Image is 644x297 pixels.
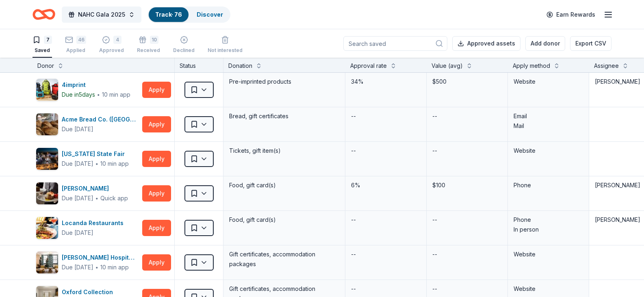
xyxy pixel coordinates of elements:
a: Track· 76 [155,11,182,18]
div: Applied [65,47,86,54]
button: Approved assets [452,36,520,51]
button: Add donor [525,36,565,51]
button: Declined [173,33,195,58]
div: Bread, gift certificates [228,111,340,122]
button: Apply [142,116,171,132]
div: Due in 5 days [62,90,95,100]
span: ∙ [95,264,99,271]
div: [US_STATE] State Fair [62,149,129,159]
div: Declined [173,47,195,54]
div: -- [432,283,438,295]
button: Not interested [208,33,243,58]
div: -- [350,283,357,295]
button: NAHC Gala 2025 [62,7,141,23]
button: 4Approved [99,33,124,58]
span: ∙ [97,91,100,98]
button: Image for Acme Bread Co. (East Bay/North Bay)Acme Bread Co. ([GEOGRAPHIC_DATA]/[GEOGRAPHIC_DATA])... [36,113,139,136]
div: Donation [228,61,252,71]
div: Assignee [594,61,619,71]
button: Apply [142,82,171,98]
a: Earn Rewards [542,7,600,22]
button: Apply [142,151,171,167]
div: Due [DATE] [62,124,93,134]
button: Apply [142,220,171,236]
div: 10 min app [102,91,130,99]
img: Image for Fleming's [36,182,58,204]
div: -- [350,145,357,156]
div: -- [350,111,357,122]
span: ∙ [95,160,99,167]
div: Approval rate [350,61,387,71]
a: Home [33,5,55,24]
span: NAHC Gala 2025 [78,10,125,20]
button: Track· 76Discover [148,7,230,23]
div: Donor [37,61,54,71]
div: Pre-imprinted products [228,76,340,87]
div: -- [432,111,438,122]
div: 6% [350,180,421,191]
button: Apply [142,254,171,271]
div: 10 [150,36,158,44]
div: Locanda Restaurants [62,218,127,228]
div: 4imprint [62,80,130,90]
div: Received [137,47,160,54]
div: -- [432,145,438,156]
div: Apply method [513,61,550,71]
div: 34% [350,76,421,87]
div: Website [514,249,583,259]
button: 7Saved [33,33,52,58]
div: -- [350,249,357,260]
div: Phone [514,215,583,225]
img: Image for California State Fair [36,148,58,170]
div: Quick app [100,194,128,202]
div: Food, gift card(s) [228,180,340,191]
div: Due [DATE] [62,193,93,203]
div: Due [DATE] [62,159,93,169]
div: Mail [514,121,583,131]
button: Image for California State Fair[US_STATE] State FairDue [DATE]∙10 min app [36,147,139,170]
button: Image for Oliver Hospitality[PERSON_NAME] HospitalityDue [DATE]∙10 min app [36,251,139,274]
div: Status [175,58,223,72]
div: [PERSON_NAME] [62,184,128,193]
div: Approved [99,47,124,54]
div: Due [DATE] [62,228,93,238]
span: ∙ [95,195,99,202]
button: Apply [142,185,171,202]
button: Export CSV [570,36,611,51]
a: Discover [197,11,223,18]
div: Food, gift card(s) [228,214,340,225]
button: 46Applied [65,33,86,58]
div: Email [514,111,583,121]
div: Phone [514,180,583,190]
input: Search saved [343,36,447,51]
img: Image for Acme Bread Co. (East Bay/North Bay) [36,113,58,135]
div: In person [514,225,583,234]
div: -- [432,214,438,225]
div: 46 [76,36,86,44]
div: Due [DATE] [62,262,93,272]
img: Image for 4imprint [36,79,58,101]
div: Website [514,77,583,87]
button: Image for 4imprint4imprintDue in5days∙10 min app [36,78,139,101]
img: Image for Locanda Restaurants [36,217,58,239]
div: Website [514,284,583,294]
img: Image for Oliver Hospitality [36,251,58,273]
div: Acme Bread Co. ([GEOGRAPHIC_DATA]/[GEOGRAPHIC_DATA]) [62,115,139,124]
div: Oxford Collection [62,287,129,297]
div: Website [514,146,583,156]
div: -- [350,214,357,225]
div: 7 [44,36,52,44]
div: Value (avg) [432,61,463,71]
button: Image for Fleming's[PERSON_NAME]Due [DATE]∙Quick app [36,182,139,205]
div: [PERSON_NAME] Hospitality [62,253,139,262]
div: -- [432,249,438,260]
button: Image for Locanda RestaurantsLocanda RestaurantsDue [DATE] [36,217,139,239]
div: Gift certificates, accommodation packages [228,249,340,270]
div: 10 min app [100,160,129,168]
button: 10Received [137,33,160,58]
div: Saved [33,47,52,54]
div: Not interested [208,47,243,54]
div: Tickets, gift item(s) [228,145,340,156]
div: $100 [432,180,503,191]
div: $500 [432,76,503,87]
